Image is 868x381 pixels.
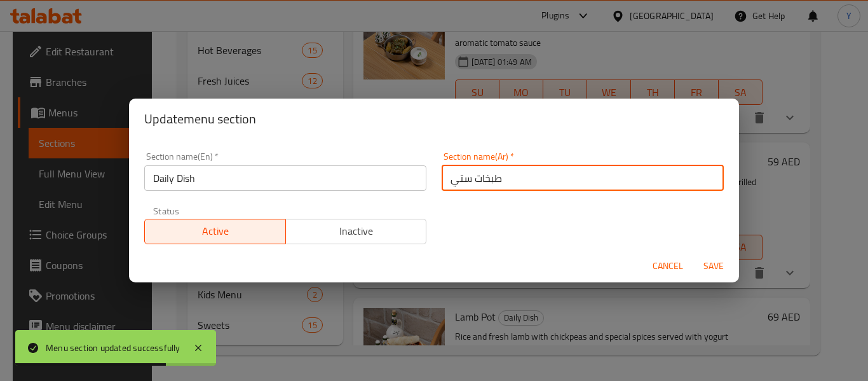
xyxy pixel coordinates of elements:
input: Please enter section name(ar) [442,165,724,191]
button: Save [693,254,734,278]
span: Inactive [291,222,422,240]
span: Save [698,258,729,274]
button: Active [144,219,286,244]
input: Please enter section name(en) [144,165,426,191]
button: Cancel [648,254,688,278]
span: Active [150,222,281,240]
div: Menu section updated successfully [46,341,180,355]
h2: Update menu section [144,109,724,129]
span: Cancel [653,258,683,274]
button: Inactive [285,219,427,244]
